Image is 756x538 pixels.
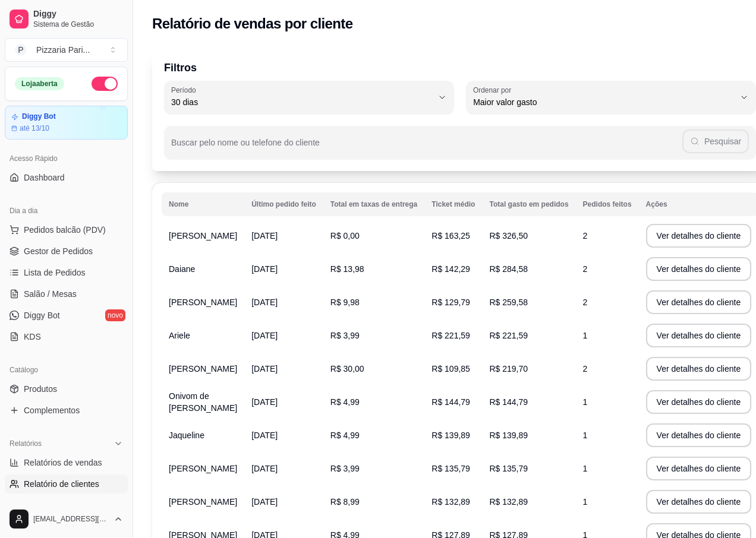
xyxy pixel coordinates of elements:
[5,284,128,303] a: Salão / Mesas
[431,364,470,374] span: R$ 109,85
[22,112,56,121] article: Diggy Bot
[24,288,77,300] span: Salão / Mesas
[5,360,128,379] div: Catálogo
[5,505,128,533] button: [EMAIL_ADDRESS][DOMAIN_NAME]
[646,457,752,480] button: Ver detalhes do cliente
[583,364,588,374] span: 2
[24,478,99,490] span: Relatório de clientes
[583,497,588,507] span: 1
[169,231,237,240] span: [PERSON_NAME]
[251,397,278,407] span: [DATE]
[646,290,752,314] button: Ver detalhes do cliente
[24,267,86,279] span: Lista de Pedidos
[583,298,588,307] span: 2
[431,397,470,407] span: R$ 144,79
[24,499,96,511] span: Relatório de mesas
[251,231,278,240] span: [DATE]
[489,364,528,374] span: R$ 219,70
[171,141,682,153] input: Buscar pelo nome ou telefone do cliente
[251,497,278,507] span: [DATE]
[171,85,200,95] label: Período
[5,327,128,346] a: KDS
[162,192,244,216] th: Nome
[424,192,482,216] th: Ticket médio
[646,224,752,248] button: Ver detalhes do cliente
[164,59,756,76] p: Filtros
[5,306,128,325] a: Diggy Botnovo
[5,379,128,398] a: Produtos
[251,298,278,307] span: [DATE]
[169,431,204,440] span: Jaqueline
[489,464,528,473] span: R$ 135,79
[33,9,123,20] span: Diggy
[169,298,237,307] span: [PERSON_NAME]
[431,231,470,240] span: R$ 163,25
[646,357,752,381] button: Ver detalhes do cliente
[489,264,528,274] span: R$ 284,58
[431,431,470,440] span: R$ 139,89
[5,106,128,140] a: Diggy Botaté 13/10
[169,264,195,274] span: Daiane
[15,77,64,90] div: Loja aberta
[646,390,752,414] button: Ver detalhes do cliente
[169,364,237,374] span: [PERSON_NAME]
[251,331,278,340] span: [DATE]
[489,397,528,407] span: R$ 144,79
[583,231,588,240] span: 2
[330,497,360,507] span: R$ 8,99
[152,14,353,33] h2: Relatório de vendas por cliente
[24,383,57,395] span: Produtos
[171,96,433,108] span: 30 dias
[5,201,128,220] div: Dia a dia
[646,324,752,347] button: Ver detalhes do cliente
[583,264,588,274] span: 2
[36,44,90,56] div: Pizzaria Pari ...
[33,20,123,29] span: Sistema de Gestão
[251,431,278,440] span: [DATE]
[489,231,528,240] span: R$ 326,50
[330,231,360,240] span: R$ 0,00
[15,44,27,56] span: P
[431,497,470,507] span: R$ 132,89
[5,263,128,282] a: Lista de Pedidos
[489,431,528,440] span: R$ 139,89
[583,431,588,440] span: 1
[24,224,106,236] span: Pedidos balcão (PDV)
[169,464,237,473] span: [PERSON_NAME]
[431,298,470,307] span: R$ 129,79
[489,331,528,340] span: R$ 221,59
[5,453,128,472] a: Relatórios de vendas
[169,497,237,507] span: [PERSON_NAME]
[576,192,639,216] th: Pedidos feitos
[244,192,323,216] th: Último pedido feito
[473,96,735,108] span: Maior valor gasto
[466,81,756,114] button: Ordenar porMaior valor gasto
[330,397,360,407] span: R$ 4,99
[5,401,128,420] a: Complementos
[330,264,364,274] span: R$ 13,98
[330,364,364,374] span: R$ 30,00
[583,464,588,473] span: 1
[5,5,128,33] a: DiggySistema de Gestão
[24,404,80,416] span: Complementos
[24,245,93,257] span: Gestor de Pedidos
[92,77,118,91] button: Alterar Status
[473,85,515,95] label: Ordenar por
[323,192,425,216] th: Total em taxas de entrega
[5,242,128,261] a: Gestor de Pedidos
[330,298,360,307] span: R$ 9,98
[251,364,278,374] span: [DATE]
[431,331,470,340] span: R$ 221,59
[330,331,360,340] span: R$ 3,99
[431,264,470,274] span: R$ 142,29
[5,220,128,239] button: Pedidos balcão (PDV)
[646,490,752,514] button: Ver detalhes do cliente
[24,457,102,469] span: Relatórios de vendas
[489,497,528,507] span: R$ 132,89
[5,149,128,168] div: Acesso Rápido
[33,514,109,524] span: [EMAIL_ADDRESS][DOMAIN_NAME]
[20,124,49,133] article: até 13/10
[583,397,588,407] span: 1
[5,496,128,515] a: Relatório de mesas
[24,331,41,343] span: KDS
